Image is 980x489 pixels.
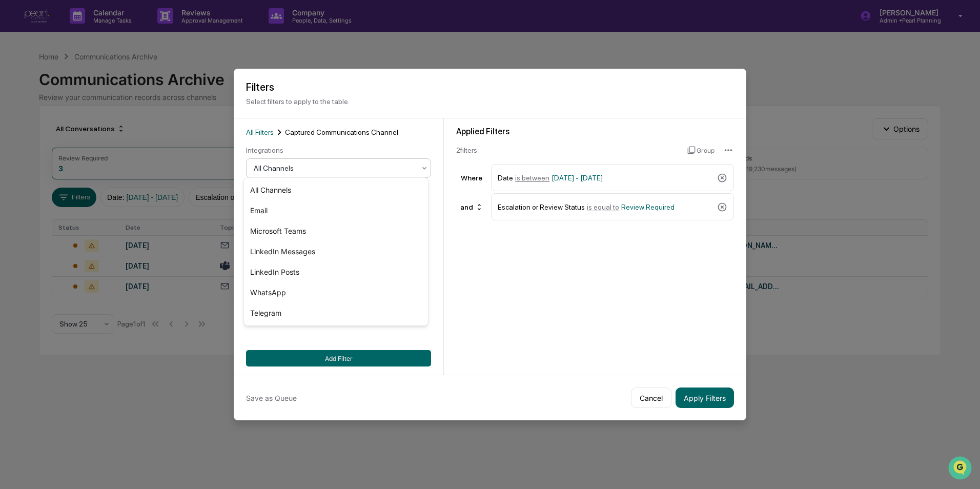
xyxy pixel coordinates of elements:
[6,125,70,144] a: 🖐️Preclearance
[74,130,83,138] div: 🗄️
[21,149,65,159] span: Data Lookup
[246,350,431,366] button: Add Filter
[72,173,124,181] a: Powered byPylon
[587,203,619,211] span: is equal to
[515,174,549,182] span: is between
[552,174,603,182] span: [DATE] - [DATE]
[246,81,734,93] h2: Filters
[244,180,428,200] div: All Channels
[244,262,428,282] div: LinkedIn Posts
[676,388,734,408] button: Apply Filters
[10,22,187,38] p: How can we help?
[947,455,975,483] iframe: Open customer support
[10,78,29,97] img: 1746055101610-c473b297-6a78-478c-a979-82029cc54cd1
[174,81,187,94] button: Start new chat
[456,146,679,154] div: 2 filter s
[246,97,734,106] p: Select filters to apply to the table.
[498,198,713,216] div: Escalation or Review Status
[631,388,671,408] button: Cancel
[246,146,431,154] div: Integrations
[35,89,130,97] div: We're available if you need us!
[244,221,428,241] div: Microsoft Teams
[456,174,487,182] div: Where
[246,388,297,408] button: Save as Queue
[244,200,428,221] div: Email
[285,128,398,136] span: Captured Communications Channel
[21,129,66,139] span: Preclearance
[687,142,714,158] button: Group
[10,150,18,158] div: 🔎
[70,125,131,144] a: 🗄️Attestations
[456,199,487,215] div: and
[244,282,428,303] div: WhatsApp
[244,303,428,323] div: Telegram
[10,130,18,138] div: 🖐️
[246,128,274,136] span: All Filters
[456,127,734,136] div: Applied Filters
[35,78,168,89] div: Start new chat
[244,241,428,262] div: LinkedIn Messages
[85,129,127,139] span: Attestations
[498,169,713,187] div: Date
[621,203,675,211] span: Review Required
[102,174,124,181] span: Pylon
[6,145,69,163] a: 🔎Data Lookup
